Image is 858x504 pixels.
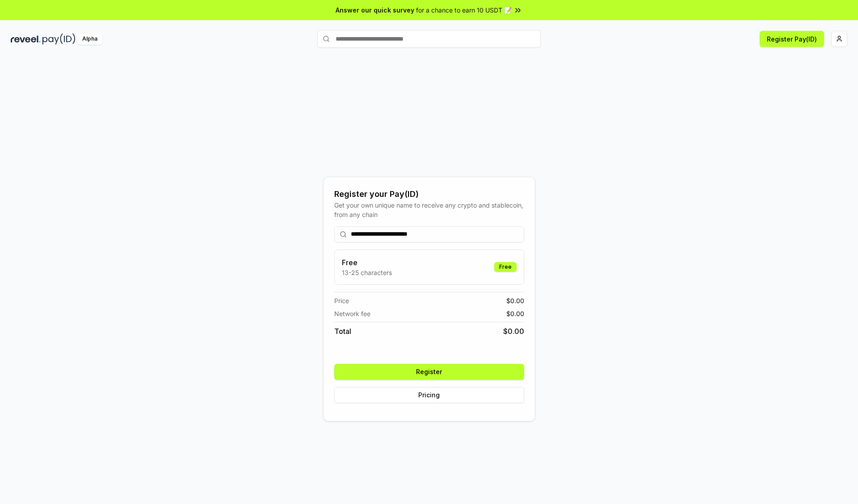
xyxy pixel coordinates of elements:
[334,309,370,318] span: Network fee
[336,5,414,15] span: Answer our quick survey
[334,326,351,337] span: Total
[416,5,512,15] span: for a chance to earn 10 USDT 📝
[334,188,524,200] div: Register your Pay(ID)
[506,296,524,305] span: $ 0.00
[342,268,392,277] p: 13-25 characters
[760,31,824,47] button: Register Pay(ID)
[11,33,41,45] img: reveel_dark
[334,296,349,305] span: Price
[334,364,524,380] button: Register
[494,262,517,272] div: Free
[334,200,524,219] div: Get your own unique name to receive any crypto and stablecoin, from any chain
[342,257,392,268] h3: Free
[506,309,524,318] span: $ 0.00
[77,33,102,45] div: Alpha
[334,387,524,403] button: Pricing
[42,33,76,45] img: pay_id
[503,326,524,337] span: $ 0.00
